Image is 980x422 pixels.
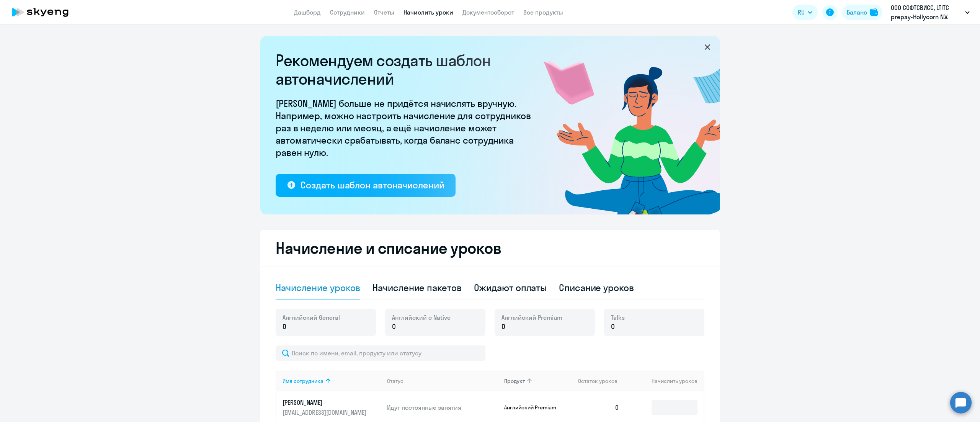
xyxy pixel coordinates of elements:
[626,371,704,391] th: Начислить уроков
[559,281,634,294] div: Списание уроков
[276,345,485,361] input: Поиск по имени, email, продукту или статусу
[611,322,615,332] span: 0
[392,313,451,322] span: Английский с Native
[387,378,403,384] div: Статус
[504,378,572,384] div: Продукт
[276,239,704,257] h2: Начисление и списание уроков
[504,404,562,411] p: Английский Premium
[330,8,365,16] a: Сотрудники
[283,322,286,332] span: 0
[283,408,368,417] p: [EMAIL_ADDRESS][DOMAIN_NAME]
[283,313,340,322] span: Английский General
[294,8,321,16] a: Дашборд
[501,313,562,322] span: Английский Premium
[611,313,625,322] span: Talks
[392,322,396,332] span: 0
[798,8,805,17] span: RU
[501,322,505,332] span: 0
[792,5,818,20] button: RU
[374,8,394,16] a: Отчеты
[372,281,461,294] div: Начисление пакетов
[462,8,514,16] a: Документооборот
[887,3,973,21] button: ООО СОФТСВИСС, LTITC prepay-Hollycorn N.V.
[283,398,381,417] a: [PERSON_NAME][EMAIL_ADDRESS][DOMAIN_NAME]
[283,378,323,384] div: Имя сотрудника
[276,51,536,88] h2: Рекомендуем создать шаблон автоначислений
[276,174,456,197] button: Создать шаблон автоначислений
[578,378,626,384] div: Остаток уроков
[891,3,962,21] p: ООО СОФТСВИСС, LTITC prepay-Hollycorn N.V.
[283,378,381,384] div: Имя сотрудника
[276,97,536,159] p: [PERSON_NAME] больше не придётся начислять вручную. Например, можно настроить начисление для сотр...
[474,281,547,294] div: Ожидают оплаты
[523,8,563,16] a: Все продукты
[387,378,498,384] div: Статус
[578,378,617,384] span: Остаток уроков
[283,398,368,407] p: [PERSON_NAME]
[403,8,453,16] a: Начислить уроки
[870,8,878,16] img: balance
[276,281,360,294] div: Начисление уроков
[301,179,444,191] div: Создать шаблон автоначислений
[847,8,867,17] div: Баланс
[387,403,498,412] p: Идут постоянные занятия
[842,5,882,20] button: Балансbalance
[504,378,525,384] div: Продукт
